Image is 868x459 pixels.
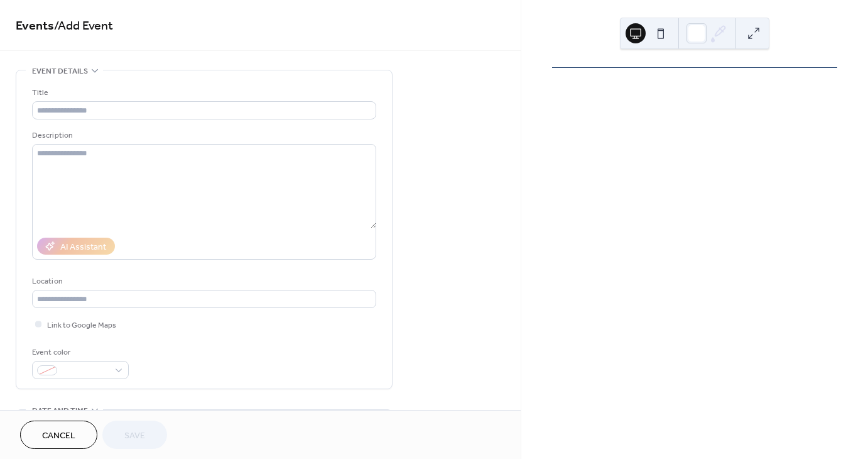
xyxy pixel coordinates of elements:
[20,421,97,449] button: Cancel
[32,65,88,78] span: Event details
[42,429,75,443] span: Cancel
[32,346,126,359] div: Event color
[47,319,116,332] span: Link to Google Maps
[32,129,374,142] div: Description
[16,14,54,38] a: Events
[32,86,374,99] div: Title
[32,275,374,288] div: Location
[54,14,113,38] span: / Add Event
[32,404,88,418] span: Date and time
